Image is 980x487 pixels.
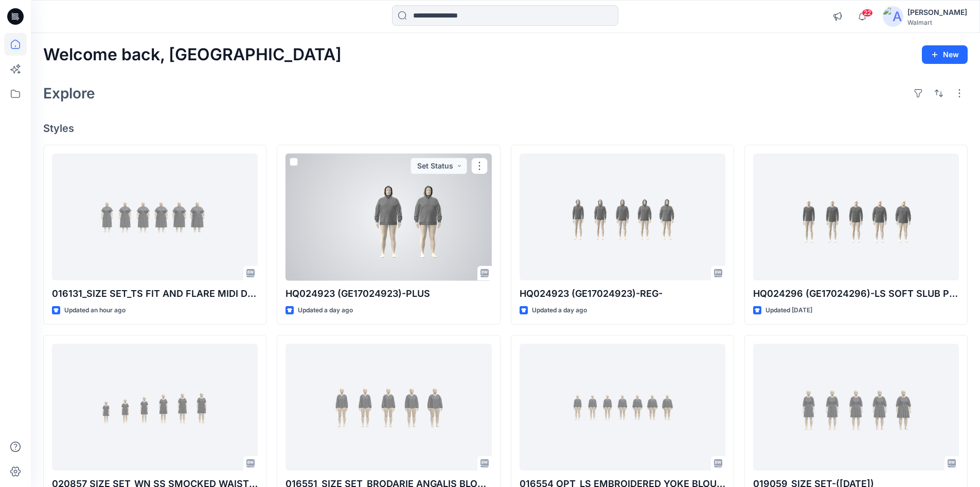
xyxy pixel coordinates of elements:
[52,287,258,301] p: 016131_SIZE SET_TS FIT AND FLARE MIDI DRESS
[922,45,968,64] button: New
[753,154,959,281] a: HQ024296 (GE17024296)-LS SOFT SLUB POCKET CREW-REG
[520,154,725,281] a: HQ024923 (GE17024923)-REG-
[52,344,258,471] a: 020857_SIZE SET_WN SS SMOCKED WAIST DR
[753,287,959,301] p: HQ024296 (GE17024296)-LS SOFT SLUB POCKET CREW-REG
[520,287,725,301] p: HQ024923 (GE17024923)-REG-
[753,344,959,471] a: 019059_SIZE SET-(26-07-25)
[64,305,126,316] p: Updated an hour ago
[520,344,725,471] a: 016554 OPT_LS EMBROIDERED YOKE BLOUSE 01-08-2025
[43,85,95,102] h2: Explore
[883,6,903,27] img: avatar
[532,305,587,316] p: Updated a day ago
[298,305,353,316] p: Updated a day ago
[862,9,873,17] span: 22
[286,287,491,301] p: HQ024923 (GE17024923)-PLUS
[286,154,491,281] a: HQ024923 (GE17024923)-PLUS
[286,344,491,471] a: 016551_SIZE SET_BRODARIE ANGALIS BLOUSE-14-08-2025
[43,122,968,135] h4: Styles
[907,6,967,19] div: [PERSON_NAME]
[907,19,967,26] div: Walmart
[52,154,258,281] a: 016131_SIZE SET_TS FIT AND FLARE MIDI DRESS
[765,305,812,316] p: Updated [DATE]
[43,45,342,64] h2: Welcome back, [GEOGRAPHIC_DATA]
